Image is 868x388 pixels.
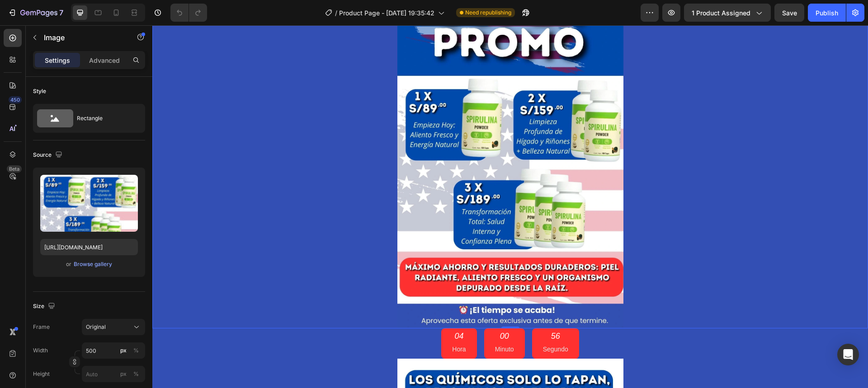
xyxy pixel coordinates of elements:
p: Settings [45,56,70,65]
div: Beta [7,165,22,173]
div: Size [33,300,57,313]
img: preview-image [40,175,138,232]
iframe: Design area [152,25,868,388]
div: % [133,346,139,355]
button: Browse gallery [73,260,113,269]
div: Rectangle [77,108,132,129]
div: Style [33,87,46,95]
button: Publish [808,4,846,22]
span: Original [86,323,106,331]
div: Source [33,149,64,161]
div: 450 [9,96,22,103]
button: 1 product assigned [684,4,771,22]
span: or [66,259,71,270]
div: Open Intercom Messenger [837,344,859,365]
div: 56 [391,307,416,315]
input: px% [82,342,145,359]
p: Advanced [89,56,120,65]
div: 00 [343,307,362,315]
p: Segundo [391,318,416,330]
button: px [131,345,142,356]
span: / [335,8,337,18]
button: % [118,345,129,356]
p: Minuto [343,318,362,330]
div: Undo/Redo [170,4,207,22]
span: Product Page - [DATE] 19:35:42 [339,8,434,18]
button: Original [82,319,145,335]
label: Width [33,346,48,355]
p: Image [44,32,121,43]
div: Publish [816,8,838,18]
span: 1 product assigned [692,8,750,18]
button: Save [774,4,804,22]
span: Need republishing [465,9,511,17]
label: Height [33,370,50,378]
div: px [120,346,127,355]
span: Save [782,9,797,17]
div: px [120,370,127,378]
button: 7 [4,4,67,22]
input: px% [82,366,145,382]
input: https://example.com/image.jpg [40,239,138,255]
p: 7 [59,7,63,18]
button: px [131,369,142,379]
p: Hora [300,318,313,330]
button: % [118,369,129,379]
div: % [133,370,139,378]
label: Frame [33,323,50,331]
div: Browse gallery [74,260,112,268]
div: 04 [300,307,313,315]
